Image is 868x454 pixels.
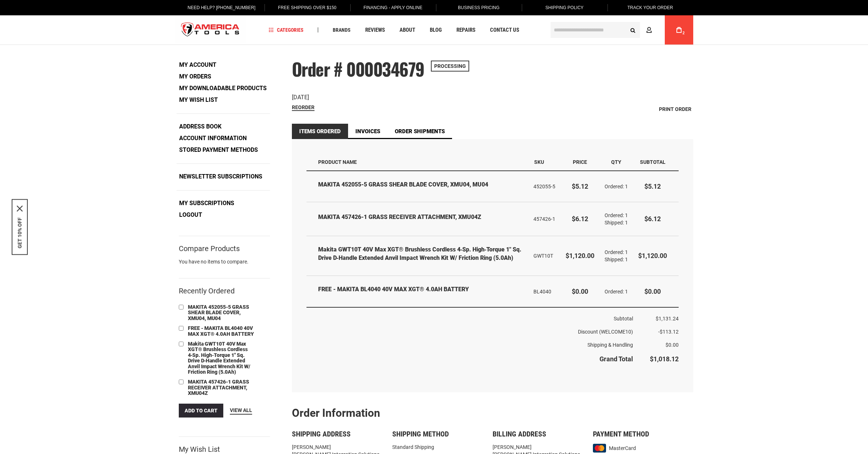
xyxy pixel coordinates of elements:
[188,341,250,375] span: Makita GWT10T 40V max XGT® Brushless Cordless 4‑Sp. High‑Torque 1" Sq. Drive D‑Handle Extended An...
[188,304,249,321] span: MAKITA 452055-5 GRASS SHEAR BLADE COVER, XMU04, MU04
[177,71,214,82] a: My Orders
[188,379,249,396] span: MAKITA 457426-1 GRASS RECEIVER ATTACHMENT, XMU04Z
[572,288,588,295] span: $0.00
[306,325,633,338] th: Discount (WELCOME10)
[545,5,584,10] span: Shipping Policy
[392,430,449,438] span: Shipping Method
[605,257,625,262] span: Shipped
[625,220,628,226] span: 1
[666,342,679,348] span: $0.00
[572,182,588,190] span: $5.12
[318,246,523,262] strong: Makita GWT10T 40V max XGT® Brushless Cordless 4‑Sp. High‑Torque 1" Sq. Drive D‑Handle Extended An...
[672,15,686,45] a: 2
[292,56,425,82] span: Order # 000034679
[292,104,315,111] a: Reorder
[528,276,560,307] td: BL4040
[644,182,661,190] span: $5.12
[528,154,560,171] th: SKU
[644,215,661,223] span: $6.12
[179,446,220,453] strong: My Wish List
[656,316,679,322] span: $1,131.24
[605,289,625,295] span: Ordered
[490,27,519,33] span: Contact Us
[188,325,254,336] span: FREE - MAKITA BL4040 40V MAX XGT® 4.0AH BATTERY
[453,25,479,35] a: Repairs
[177,133,249,144] a: Account Information
[177,83,269,94] a: My Downloadable Products
[333,27,351,32] span: Brands
[456,27,475,33] span: Repairs
[657,104,693,115] a: Print Order
[177,59,219,70] a: My Account
[625,212,628,218] span: 1
[230,407,252,415] a: View All
[292,407,380,419] strong: Order Information
[318,213,523,222] strong: MAKITA 457426-1 GRASS RECEIVER ATTACHMENT, XMU04Z
[292,94,309,101] span: [DATE]
[230,407,252,413] span: View All
[599,355,633,363] strong: Grand Total
[179,404,223,418] button: Add to Cart
[186,378,259,397] a: MAKITA 457426-1 GRASS RECEIVER ATTACHMENT, XMU04Z
[292,430,351,438] span: Shipping Address
[572,215,588,223] span: $6.12
[306,307,633,325] th: Subtotal
[179,286,235,295] strong: Recently Ordered
[306,338,633,351] th: Shipping & Handling
[318,181,523,189] strong: MAKITA 452055-5 GRASS SHEAR BLADE COVER, XMU04, MU04
[605,212,625,218] span: Ordered
[638,252,667,259] span: $1,120.00
[487,25,522,35] a: Contact Us
[175,16,246,44] a: store logo
[644,288,661,295] span: $0.00
[431,61,469,72] span: Processing
[659,106,691,112] span: Print Order
[17,218,23,249] button: GET 10% OFF
[292,124,348,139] strong: Items Ordered
[625,184,628,189] span: 1
[292,104,315,110] span: Reorder
[17,206,23,212] button: Close
[599,154,633,171] th: Qty
[625,257,628,262] span: 1
[17,206,23,212] svg: close icon
[566,252,594,259] span: $1,120.00
[396,25,418,35] a: About
[306,154,528,171] th: Product Name
[650,355,679,363] span: $1,018.12
[179,258,270,273] div: You have no items to compare.
[683,31,685,35] span: 2
[186,324,259,338] a: FREE - MAKITA BL4040 40V MAX XGT® 4.0AH BATTERY
[177,145,261,155] a: Stored Payment Methods
[658,329,679,335] span: -$113.12
[177,95,220,105] a: My Wish List
[177,209,205,220] a: Logout
[560,154,599,171] th: Price
[175,16,246,44] img: America Tools
[177,171,265,182] a: Newsletter Subscriptions
[493,430,546,438] span: Billing Address
[362,25,388,35] a: Reviews
[269,27,304,32] span: Categories
[177,198,237,209] a: My Subscriptions
[427,25,445,35] a: Blog
[318,285,523,294] strong: FREE - MAKITA BL4040 40V MAX XGT® 4.0AH BATTERY
[605,220,625,226] span: Shipped
[528,171,560,202] td: 452055-5
[593,430,649,438] span: Payment Method
[265,25,307,35] a: Categories
[186,303,259,323] a: MAKITA 452055-5 GRASS SHEAR BLADE COVER, XMU04, MU04
[186,340,259,376] a: Makita GWT10T 40V max XGT® Brushless Cordless 4‑Sp. High‑Torque 1" Sq. Drive D‑Handle Extended An...
[348,124,387,139] a: Invoices
[179,245,240,252] strong: Compare Products
[605,249,625,255] span: Ordered
[185,408,217,413] span: Add to Cart
[392,443,493,451] div: Standard Shipping
[387,124,452,139] a: Order Shipments
[633,154,679,171] th: Subtotal
[179,73,211,80] strong: My Orders
[593,444,606,453] img: mastercard.png
[400,27,415,33] span: About
[528,236,560,276] td: GWT10T
[625,249,628,255] span: 1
